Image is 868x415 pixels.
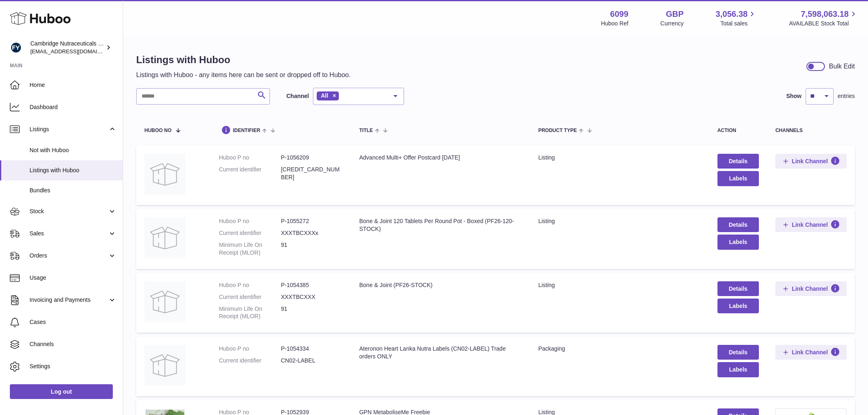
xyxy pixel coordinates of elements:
[10,384,113,399] a: Log out
[219,241,281,257] dt: Minimum Life On Receipt (MLOR)
[717,281,759,296] a: Details
[219,357,281,365] dt: Current identifier
[219,293,281,301] dt: Current identifier
[219,305,281,321] dt: Minimum Life On Receipt (MLOR)
[219,345,281,353] dt: Huboo P no
[136,71,351,80] p: Listings with Huboo - any items here can be sent or dropped off to Huboo.
[219,217,281,225] dt: Huboo P no
[775,217,847,232] button: Link Channel
[281,241,343,257] dd: 91
[601,20,628,27] div: Huboo Ref
[281,154,343,162] dd: P-1056209
[30,230,108,237] span: Sales
[30,146,116,154] span: Not with Huboo
[144,281,185,322] img: Bone & Joint (PF26-STOCK)
[30,207,108,215] span: Stock
[233,128,260,133] span: identifier
[30,103,116,111] span: Dashboard
[717,128,759,133] div: action
[281,166,343,181] dd: [CREDIT_CARD_NUMBER]
[30,340,116,348] span: Channels
[717,345,759,360] a: Details
[144,345,185,386] img: Ateronon Heart Lanka Nutra Labels (CN02-LABEL) Trade orders ONLY
[717,235,759,249] button: Labels
[775,128,847,133] div: channels
[281,357,343,365] dd: CN02-LABEL
[538,128,577,133] span: Product Type
[286,92,309,100] label: Channel
[281,217,343,225] dd: P-1055272
[30,48,121,55] span: [EMAIL_ADDRESS][DOMAIN_NAME]
[792,349,828,356] span: Link Channel
[219,281,281,289] dt: Huboo P no
[720,20,757,27] span: Total sales
[30,40,104,55] div: Cambridge Nutraceuticals Ltd
[775,281,847,296] button: Link Channel
[717,299,759,313] button: Labels
[538,281,701,289] div: listing
[666,9,683,20] strong: GBP
[359,128,373,133] span: title
[30,81,116,89] span: Home
[30,296,108,304] span: Invoicing and Payments
[801,9,849,20] span: 7,598,063.18
[30,274,116,282] span: Usage
[144,217,185,258] img: Bone & Joint 120 Tablets Per Round Pot - Boxed (PF26-120-STOCK)
[789,20,858,27] span: AVAILABLE Stock Total
[30,125,108,133] span: Listings
[829,62,855,71] div: Bulk Edit
[789,9,858,27] a: 7,598,063.18 AVAILABLE Stock Total
[359,217,522,233] div: Bone & Joint 120 Tablets Per Round Pot - Boxed (PF26-120-STOCK)
[610,9,628,20] strong: 6099
[30,187,116,194] span: Bundles
[792,285,828,292] span: Link Channel
[321,92,328,99] span: All
[281,229,343,237] dd: XXXTBCXXXx
[219,154,281,162] dt: Huboo P no
[792,221,828,228] span: Link Channel
[717,154,759,169] a: Details
[10,41,22,54] img: huboo@camnutra.com
[716,9,757,27] a: 3,056.38 Total sales
[660,20,684,27] div: Currency
[30,252,108,260] span: Orders
[30,363,116,370] span: Settings
[786,92,802,100] label: Show
[717,362,759,377] button: Labels
[775,154,847,169] button: Link Channel
[281,305,343,321] dd: 91
[30,166,116,174] span: Listings with Huboo
[281,281,343,289] dd: P-1054385
[281,293,343,301] dd: XXXTBCXXX
[717,171,759,186] button: Labels
[717,217,759,232] a: Details
[838,92,855,100] span: entries
[538,154,701,162] div: listing
[219,166,281,181] dt: Current identifier
[30,318,116,326] span: Cases
[144,128,171,133] span: Huboo no
[359,154,522,162] div: Advanced Multi+ Offer Postcard [DATE]
[538,345,701,353] div: packaging
[716,9,748,20] span: 3,056.38
[281,345,343,353] dd: P-1054334
[792,157,828,165] span: Link Channel
[136,53,351,66] h1: Listings with Huboo
[359,345,522,360] div: Ateronon Heart Lanka Nutra Labels (CN02-LABEL) Trade orders ONLY
[144,154,185,195] img: Advanced Multi+ Offer Postcard September 2025
[219,229,281,237] dt: Current identifier
[775,345,847,360] button: Link Channel
[359,281,522,289] div: Bone & Joint (PF26-STOCK)
[538,217,701,225] div: listing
